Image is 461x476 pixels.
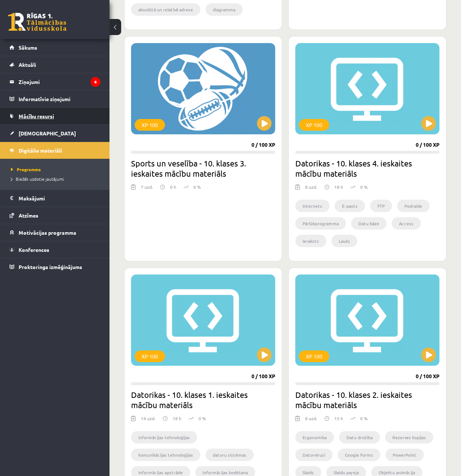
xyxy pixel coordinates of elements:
legend: Maksājumi [19,190,100,207]
p: 0 % [193,184,201,190]
a: Proktoringa izmēģinājums [9,258,100,275]
li: Access [392,217,421,230]
i: 4 [91,77,100,87]
a: Aktuāli [9,56,100,73]
a: Rīgas 1. Tālmācības vidusskola [8,13,66,31]
a: Ziņojumi4 [9,73,100,90]
p: 18 h [173,415,181,422]
a: Motivācijas programma [9,224,100,241]
legend: Informatīvie ziņojumi [19,91,100,107]
li: E-pasts [335,200,365,212]
a: Atzīmes [9,207,100,224]
li: Lauks [331,235,357,247]
a: Konferences [9,241,100,258]
li: Ergonomika [295,431,334,444]
h2: Datorikas - 10. klases 1. ieskaites mācību materiāls [131,389,275,410]
h2: Datorikas - 10. klases 4. ieskaites mācību materiāls [295,158,439,178]
span: Konferences [19,246,49,253]
p: 0 % [360,415,368,422]
li: Pārlūkprogramma [295,217,346,230]
li: Datu drošība [339,431,380,444]
p: 0 h [170,184,176,190]
li: datoru sistēmas [205,449,254,461]
a: Informatīvie ziņojumi [9,91,100,107]
li: Datorvīrusi [295,449,333,461]
li: absolūtā un relatīvā adrese [131,3,200,16]
span: Digitālie materiāli [19,147,62,154]
div: 7 uzd. [141,184,153,195]
span: Aktuāli [19,61,36,68]
p: 0 % [360,184,368,190]
p: 0 % [199,415,206,422]
li: komunikācijas tehnoloģijas [131,449,200,461]
li: Rezerves kopijas [385,431,433,444]
h2: Datorikas - 10. klases 2. ieskaites mācību materiāls [295,389,439,410]
a: Mācību resursi [9,108,100,124]
li: Internets [295,200,330,212]
h2: Sports un veselība - 10. klases 3. ieskaites mācību materiāls [131,158,275,178]
li: PowerPoint [385,449,424,461]
a: [DEMOGRAPHIC_DATA] [9,125,100,142]
span: Atzīmes [19,212,38,219]
a: Programma [11,166,102,173]
div: 8 uzd. [305,184,317,195]
div: 8 uzd. [305,415,317,426]
span: Motivācijas programma [19,229,76,236]
div: XP 100 [299,119,329,131]
a: Biežāk uzdotie jautājumi [11,176,102,182]
span: [DEMOGRAPHIC_DATA] [19,130,76,137]
span: Programma [11,166,41,172]
span: Mācību resursi [19,113,54,119]
li: Datu bāze [351,217,387,230]
a: Sākums [9,39,100,56]
div: XP 100 [135,350,165,362]
legend: Ziņojumi [19,73,100,90]
div: XP 100 [135,119,165,131]
li: FTP [370,200,392,212]
a: Maksājumi [9,190,100,207]
a: Digitālie materiāli [9,142,100,159]
p: 18 h [334,184,343,190]
span: Proktoringa izmēģinājums [19,264,82,270]
span: Biežāk uzdotie jautājumi [11,176,64,182]
li: Google Forms [338,449,380,461]
div: XP 100 [299,350,329,362]
p: 15 h [334,415,343,422]
div: 14 uzd. [141,415,155,426]
span: Sākums [19,44,37,51]
li: diagramma [205,3,243,16]
li: Ieraksts [295,235,326,247]
li: Podraide [397,200,430,212]
li: informācijas tehnoloģijas [131,431,197,444]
